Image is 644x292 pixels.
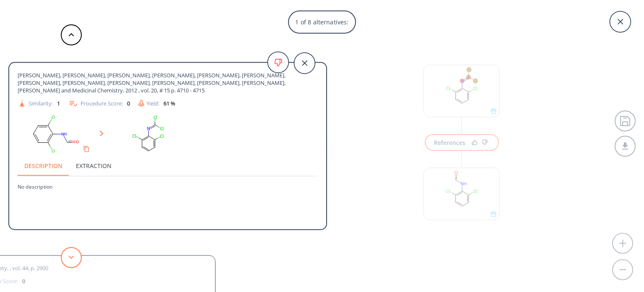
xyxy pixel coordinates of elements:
[69,155,118,176] button: Extraction
[18,155,69,176] button: Description
[127,101,130,106] div: 0
[164,101,175,106] div: 61 %
[57,101,60,106] div: 1
[18,155,318,176] div: procedure tabs
[18,176,318,190] p: No description
[68,98,130,108] div: Procedure Score:
[110,113,186,155] svg: ClC(Cl)=Nc1c(Cl)cccc1Cl
[18,71,288,95] span: [PERSON_NAME], [PERSON_NAME], [PERSON_NAME], [PERSON_NAME], [PERSON_NAME], [PERSON_NAME], [PERSON...
[80,142,93,155] button: Copy to clipboard
[138,100,175,107] div: Yield:
[18,113,93,155] svg: O=CNc1c(Cl)cccc1Cl
[18,99,60,108] div: Similarity:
